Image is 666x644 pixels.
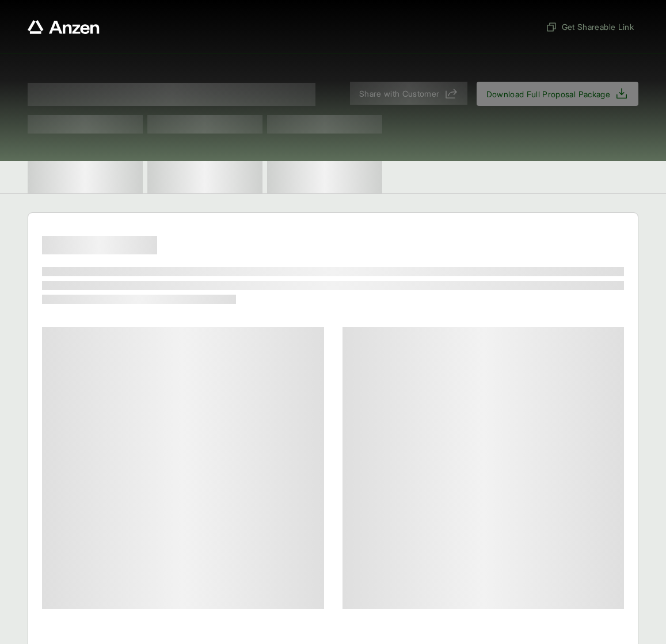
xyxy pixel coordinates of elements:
[28,20,100,34] a: Anzen website
[546,21,634,33] span: Get Shareable Link
[147,115,262,134] span: Test
[28,115,143,134] span: Test
[359,87,440,100] span: Share with Customer
[267,115,382,134] span: Test
[28,83,315,106] span: Proposal for
[541,16,638,37] button: Get Shareable Link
